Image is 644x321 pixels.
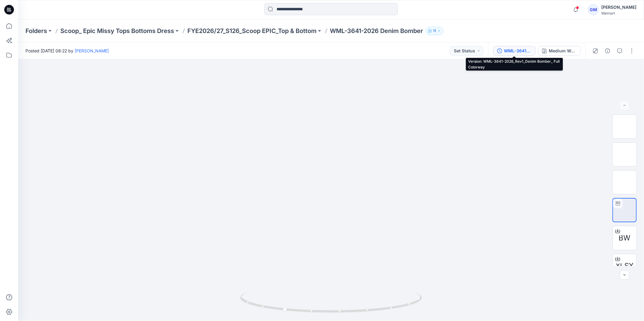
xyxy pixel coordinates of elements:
[60,27,174,35] a: Scoop_ Epic Missy Tops Bottoms Dress
[75,48,109,53] a: [PERSON_NAME]
[330,27,423,35] p: WML-3641-2026 Denim Bomber
[25,27,47,35] a: Folders
[616,260,634,271] span: XLSX
[619,233,631,243] span: BW
[433,28,436,34] p: 11
[588,4,599,15] div: GM
[601,11,636,15] div: Walmart
[187,27,317,35] a: FYE2026/27_S126_Scoop EPIC_Top & Bottom
[25,48,109,54] span: Posted [DATE] 08:22 by
[425,27,444,35] button: 11
[504,48,532,54] div: WML-3641-2026_Rev1_Denim Bomber_ Full Colorway
[601,4,636,11] div: [PERSON_NAME]
[538,46,581,56] button: Medium Wash
[549,48,577,54] div: Medium Wash
[493,46,536,56] button: WML-3641-2026_Rev1_Denim Bomber_ Full Colorway
[603,46,612,56] button: Details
